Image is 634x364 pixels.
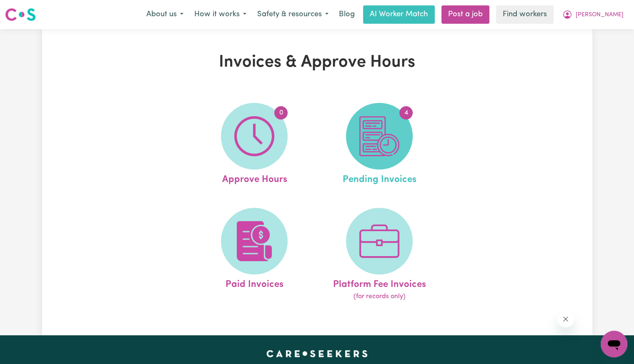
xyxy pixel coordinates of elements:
[557,311,574,327] iframe: Close message
[266,350,368,357] a: Careseekers home page
[334,5,360,24] a: Blog
[343,170,416,187] span: Pending Invoices
[363,5,435,24] a: AI Worker Match
[496,5,554,24] a: Find workers
[353,292,406,302] span: (for records only)
[222,170,287,187] span: Approve Hours
[194,103,314,187] a: Approve Hours
[226,274,283,292] span: Paid Invoices
[441,5,489,24] a: Post a job
[189,6,252,23] button: How it works
[333,274,426,292] span: Platform Fee Invoices
[557,6,629,23] button: My Account
[601,331,627,357] iframe: Button to launch messaging window
[576,10,624,20] span: [PERSON_NAME]
[274,106,288,120] span: 0
[399,106,413,120] span: 4
[252,6,334,23] button: Safety & resources
[5,7,36,22] img: Careseekers logo
[139,52,496,72] h1: Invoices & Approve Hours
[319,103,439,187] a: Pending Invoices
[5,5,36,24] a: Careseekers logo
[194,208,314,302] a: Paid Invoices
[5,6,50,12] span: Need any help?
[141,6,189,23] button: About us
[319,208,439,302] a: Platform Fee Invoices(for records only)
